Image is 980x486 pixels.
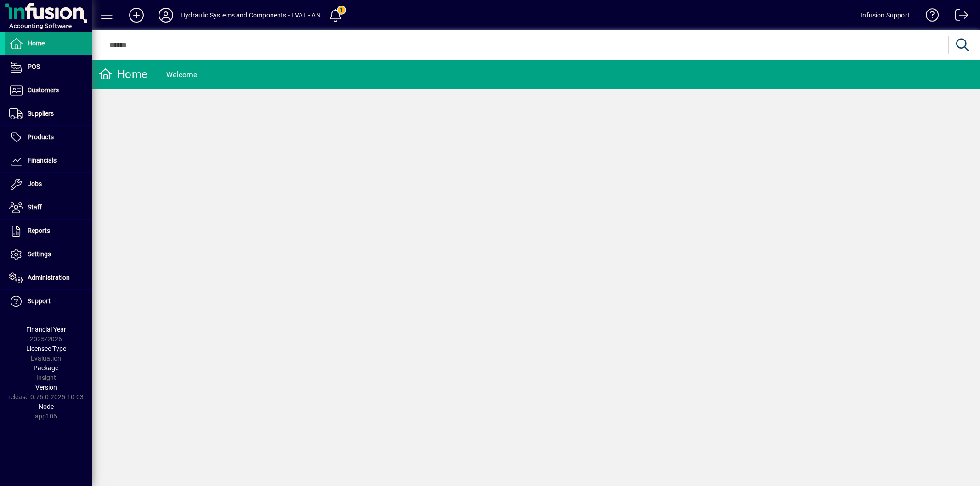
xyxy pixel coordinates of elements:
[181,8,321,23] div: Hydraulic Systems and Components - EVAL - AN
[28,227,50,234] span: Reports
[34,364,58,372] span: Package
[39,403,54,410] span: Node
[5,126,92,149] a: Products
[28,203,42,211] span: Staff
[5,149,92,172] a: Financials
[5,102,92,125] a: Suppliers
[5,290,92,313] a: Support
[5,173,92,196] a: Jobs
[28,274,70,281] span: Administration
[28,110,54,117] span: Suppliers
[5,220,92,243] a: Reports
[26,326,66,333] span: Financial Year
[28,297,51,305] span: Support
[122,7,151,23] button: Add
[28,180,42,187] span: Jobs
[99,67,147,82] div: Home
[35,384,57,391] span: Version
[919,2,939,32] a: Knowledge Base
[5,56,92,79] a: POS
[28,157,57,164] span: Financials
[166,68,197,82] div: Welcome
[861,8,910,23] div: Infusion Support
[28,86,59,94] span: Customers
[5,79,92,102] a: Customers
[5,243,92,266] a: Settings
[5,266,92,289] a: Administration
[28,63,40,70] span: POS
[5,196,92,219] a: Staff
[28,133,54,141] span: Products
[151,7,181,23] button: Profile
[26,345,66,352] span: Licensee Type
[28,40,45,47] span: Home
[28,250,51,258] span: Settings
[948,2,969,32] a: Logout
